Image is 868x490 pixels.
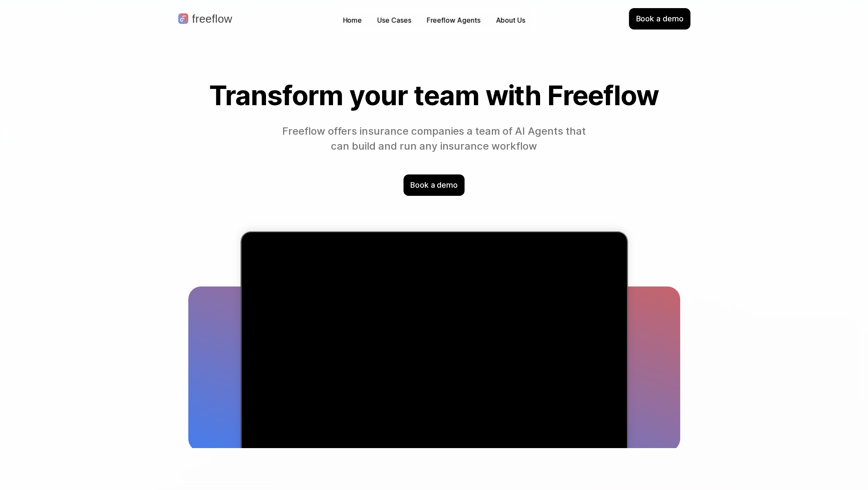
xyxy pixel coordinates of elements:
[188,80,680,110] h1: Transform your team with Freeflow
[343,15,362,25] p: Home
[377,15,411,25] p: Use Cases
[491,14,529,27] a: About Us
[427,15,480,25] p: Freeflow Agents
[373,14,415,27] button: Use Cases
[192,13,232,24] p: freeflow
[422,14,485,27] a: Freeflow Agents
[636,13,683,24] p: Book a demo
[629,8,690,30] div: Book a demo
[410,180,458,191] p: Book a demo
[496,15,525,25] p: About Us
[403,174,465,196] div: Book a demo
[278,124,590,154] p: Freeflow offers insurance companies a team of AI Agents that can build and run any insurance work...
